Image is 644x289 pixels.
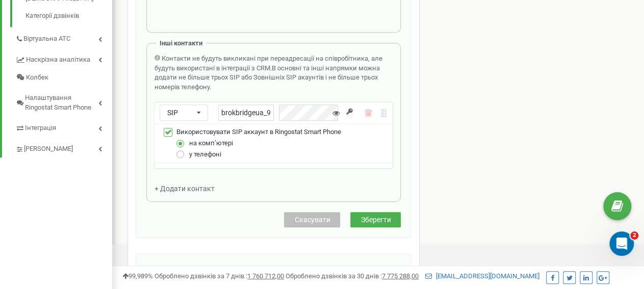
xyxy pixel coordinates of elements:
[24,144,73,154] span: [PERSON_NAME]
[189,150,221,158] span: у телефоні
[15,48,112,69] a: Наскрізна аналітика
[15,116,112,137] a: Інтеграція
[176,128,341,136] span: Використовувати SIP аккаунт в Ringostat Smart Phone
[630,231,638,240] span: 2
[15,27,112,48] a: Віртуальна АТС
[286,272,419,280] span: Оброблено дзвінків за 30 днів :
[189,139,233,147] span: на компʼютері
[360,216,391,224] span: Зберегти
[331,108,341,118] button: Показати/Приховати пароль
[284,212,340,227] button: Скасувати
[25,93,98,112] span: Налаштування Ringostat Smart Phone
[15,69,112,87] a: Колбек
[15,137,112,158] a: [PERSON_NAME]
[122,272,153,280] span: 99,989%
[218,104,274,121] input: Введіть ім'я SIP акаунта
[154,64,380,91] span: В основні та інші напрямки можна додати не більше трьох SIP або Зовнішніх SIP акаунтів і не більш...
[167,109,178,117] span: SIP
[25,9,112,21] a: Категорії дзвінків
[154,272,284,280] span: Оброблено дзвінків за 7 днів :
[609,231,634,256] iframe: Intercom live chat
[15,86,112,116] a: Налаштування Ringostat Smart Phone
[346,108,353,118] input: Згенеруйте надійний пароль. Ringostat створить пароль, який відповідає усім вимогам безпеки
[294,216,330,224] span: Скасувати
[23,34,70,44] span: Віртуальна АТС
[350,212,401,227] button: Зберегти
[26,55,90,65] span: Наскрізна аналітика
[154,185,215,193] span: + Додати контакт
[25,123,56,133] span: Інтеграція
[26,73,48,83] span: Колбек
[425,272,539,280] a: [EMAIL_ADDRESS][DOMAIN_NAME]
[382,272,419,280] u: 7 775 288,00
[154,55,382,72] span: Контакти не будуть викликані при переадресації на співробітника, але будуть використані в інтегра...
[247,272,284,280] u: 1 760 712,00
[160,39,202,47] span: Інші контакти
[332,110,340,117] i: Показати/Приховати пароль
